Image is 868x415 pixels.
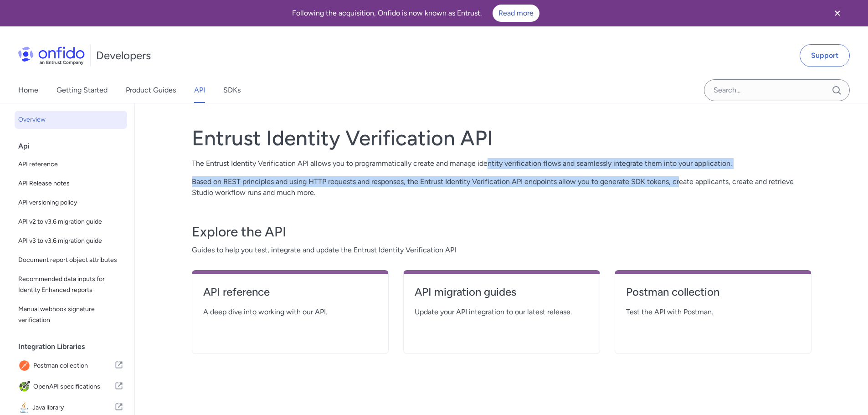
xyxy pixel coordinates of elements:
[821,2,854,25] button: Close banner
[626,307,800,318] span: Test the API with Postman.
[18,197,123,208] span: API versioning policy
[18,359,33,372] img: IconPostman collection
[18,304,123,326] span: Manual webhook signature verification
[15,251,127,269] a: Document report object attributes
[223,77,241,103] a: SDKs
[18,255,123,266] span: Document report object attributes
[18,159,123,170] span: API reference
[415,285,589,299] h4: API migration guides
[704,79,850,101] input: Onfido search input field
[415,285,589,307] a: API migration guides
[15,213,127,231] a: API v2 to v3.6 migration guide
[15,111,127,129] a: Overview
[15,356,127,376] a: IconPostman collectionPostman collection
[800,44,850,67] a: Support
[203,285,377,307] a: API reference
[192,158,812,169] p: The Entrust Identity Verification API allows you to programmatically create and manage identity v...
[18,338,131,356] div: Integration Libraries
[15,155,127,174] a: API reference
[493,5,539,22] a: Read more
[15,377,127,397] a: IconOpenAPI specificationsOpenAPI specifications
[194,77,205,103] a: API
[18,216,123,227] span: API v2 to v3.6 migration guide
[18,46,85,65] img: Onfido Logo
[18,236,123,246] span: API v3 to v3.6 migration guide
[18,114,123,125] span: Overview
[18,137,131,155] div: Api
[18,380,33,393] img: IconOpenAPI specifications
[18,274,123,296] span: Recommended data inputs for Identity Enhanced reports
[415,307,589,318] span: Update your API integration to our latest release.
[15,232,127,250] a: API v3 to v3.6 migration guide
[626,285,800,299] h4: Postman collection
[32,401,114,414] span: Java library
[33,359,114,372] span: Postman collection
[192,176,812,198] p: Based on REST principles and using HTTP requests and responses, the Entrust Identity Verification...
[192,223,812,241] h3: Explore the API
[192,245,812,256] span: Guides to help you test, integrate and update the Entrust Identity Verification API
[203,307,377,318] span: A deep dive into working with our API.
[15,270,127,299] a: Recommended data inputs for Identity Enhanced reports
[15,194,127,212] a: API versioning policy
[626,285,800,307] a: Postman collection
[203,285,377,299] h4: API reference
[18,401,32,414] img: IconJava library
[15,300,127,329] a: Manual webhook signature verification
[126,77,176,103] a: Product Guides
[832,8,843,19] svg: Close banner
[56,77,108,103] a: Getting Started
[18,77,38,103] a: Home
[33,380,114,393] span: OpenAPI specifications
[11,5,821,22] div: Following the acquisition, Onfido is now known as Entrust.
[96,48,151,63] h1: Developers
[15,174,127,193] a: API Release notes
[192,125,812,151] h1: Entrust Identity Verification API
[18,178,123,189] span: API Release notes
